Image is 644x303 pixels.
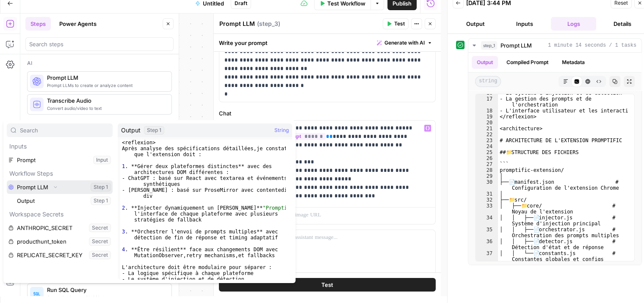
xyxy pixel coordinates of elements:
[29,40,170,48] input: Search steps
[257,20,280,28] span: ( step_3 )
[7,235,113,248] button: Select variable producthunt_token
[47,294,165,301] span: Query databases with SQL
[7,208,113,221] p: Workspace Secrets
[548,42,636,49] span: 1 minute 14 seconds / 1 tasks
[475,143,498,149] div: 24
[144,126,164,135] div: Step 1
[7,221,113,235] button: Select variable ANTHROPIC_SECRET
[557,56,590,69] button: Metadata
[475,197,498,203] div: 32
[475,137,498,143] div: 23
[481,41,497,50] span: step_1
[219,20,255,28] textarea: Prompt LLM
[475,215,498,227] div: 34
[7,153,113,167] button: Select variable Prompt
[475,173,498,179] div: 29
[475,161,498,167] div: 27
[20,126,109,135] input: Search
[475,96,498,108] div: 17
[27,59,172,67] div: Ai
[502,17,547,31] button: Inputs
[475,179,498,191] div: 30
[475,132,498,137] div: 22
[551,17,597,31] button: Logs
[7,180,113,194] button: Select variable Prompt LLM
[475,227,498,238] div: 35
[475,76,501,87] span: string
[475,114,498,120] div: 19
[321,280,333,289] span: Test
[475,250,498,262] div: 37
[475,120,498,126] div: 20
[15,194,113,208] button: Select variable Output
[7,248,113,262] button: Select variable REPLICATE_SECRET_KEY
[472,56,498,69] button: Output
[54,17,102,31] button: Power Agents
[274,126,289,135] span: String
[383,18,409,29] button: Test
[219,109,436,118] label: Chat
[468,39,641,52] button: 1 minute 14 seconds / 1 tasks
[475,203,498,215] div: 33
[475,155,498,161] div: 26
[453,17,498,31] button: Output
[47,105,165,112] span: Convert audio/video to text
[47,82,165,89] span: Prompt LLMs to create or analyze content
[475,167,498,173] div: 28
[214,34,441,51] div: Write your prompt
[384,39,425,47] span: Generate with AI
[501,56,553,69] button: Compiled Prompt
[475,238,498,250] div: 36
[475,126,498,132] div: 21
[47,73,165,82] span: Prompt LLM
[7,167,113,180] p: Workflow Steps
[475,191,498,197] div: 31
[373,37,436,48] button: Generate with AI
[47,96,165,105] span: Transcribe Audio
[394,20,405,28] span: Test
[468,53,641,265] div: 1 minute 14 seconds / 1 tasks
[7,140,113,153] p: Inputs
[121,126,141,135] span: Output
[25,17,51,31] button: Steps
[47,286,165,294] span: Run SQL Query
[219,278,436,291] button: Test
[475,149,498,155] div: 25
[475,108,498,114] div: 18
[500,41,532,50] span: Prompt LLM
